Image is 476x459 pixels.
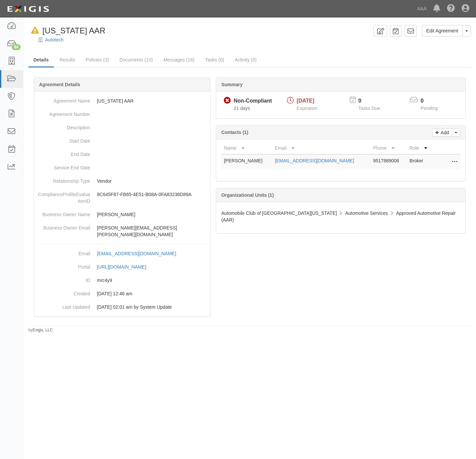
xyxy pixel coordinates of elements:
dt: ID [37,274,90,284]
dt: Email [37,247,90,257]
p: 8C645F87-FB65-4E51-B08A-0FA83236D89A [97,191,207,198]
span: Pending [421,106,438,111]
a: [EMAIL_ADDRESS][DOMAIN_NAME] [97,251,183,256]
span: Tasks Due [358,106,380,111]
dt: Agreement Name [37,94,90,104]
span: [DATE] [297,98,314,104]
a: Exigis, LLC [33,328,53,332]
dt: Service End Date [37,161,90,171]
dt: Business Owner Name [37,208,90,218]
td: [PERSON_NAME] [221,154,272,169]
a: Add [432,128,452,137]
dt: Business Owner Email [37,221,90,231]
a: Results [54,53,80,66]
dd: Vendor [37,174,207,188]
dt: ComplianceProfileEvaluationID [37,188,90,204]
td: Broker [407,154,434,169]
span: Automobile Club of [GEOGRAPHIC_DATA][US_STATE] [221,210,337,216]
span: Automotive Services [345,210,388,216]
p: 0 [421,97,446,105]
i: In Default since 09/05/2025 [31,27,39,34]
dt: Portal [37,260,90,270]
dd: [DATE] 12:46 am [37,287,207,300]
a: Edit Agreement [422,25,463,36]
i: Help Center - Complianz [447,5,455,13]
img: logo-5460c22ac91f19d4615b14bd174203de0afe785f0fc80cf4dbbc73dc1793850b.png [5,3,51,15]
p: 0 [358,97,388,105]
span: [US_STATE] AAR [42,26,106,35]
th: Phone [370,142,407,154]
p: [PERSON_NAME][EMAIL_ADDRESS][PERSON_NAME][DOMAIN_NAME] [97,224,207,238]
b: Agreement Details [39,82,80,87]
b: Summary [221,82,243,87]
dd: [US_STATE] AAR [37,94,207,108]
a: Activity (0) [230,53,262,66]
td: 9517889006 [370,154,407,169]
a: Details [28,53,54,67]
dt: Relationship Type [37,174,90,184]
i: Non-Compliant [224,97,231,104]
a: Messages (18) [158,53,199,66]
a: [URL][DOMAIN_NAME] [97,264,154,270]
a: Policies (3) [81,53,114,66]
dd: mrc4y9 [37,274,207,287]
a: Autotech [45,37,63,42]
th: Role [407,142,434,154]
b: Contacts (1) [221,130,248,135]
div: Non-Compliant [233,97,272,105]
div: California AAR [28,25,106,36]
p: [PERSON_NAME] [97,211,207,218]
p: Add [439,129,449,136]
th: Name [221,142,272,154]
div: 84 [12,44,21,50]
span: Expiration [297,106,317,111]
dt: Created [37,287,90,297]
small: by [28,327,53,333]
dt: Description [37,121,90,131]
a: Documents (10) [115,53,158,66]
a: AAA [414,2,430,15]
div: [EMAIL_ADDRESS][DOMAIN_NAME] [97,250,176,257]
span: Since 08/22/2025 [233,106,250,111]
b: Organizational Units (1) [221,192,274,198]
a: Tasks (0) [200,53,229,66]
th: Email [272,142,370,154]
dt: Last Updated [37,300,90,310]
dt: Agreement Number [37,108,90,118]
dt: End Date [37,148,90,158]
a: [EMAIL_ADDRESS][DOMAIN_NAME] [275,158,354,163]
dt: Start Date [37,134,90,144]
dd: [DATE] 02:01 am by System Update [37,300,207,314]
